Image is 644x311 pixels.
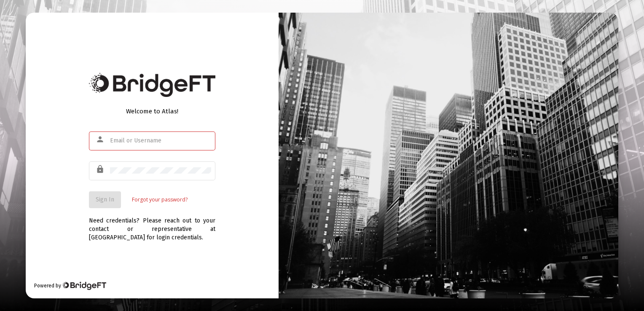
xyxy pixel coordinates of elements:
div: Welcome to Atlas! [89,107,215,115]
mat-icon: person [96,134,106,145]
img: Bridge Financial Technology Logo [89,73,215,97]
span: Sign In [96,196,114,203]
button: Sign In [89,191,121,208]
mat-icon: lock [96,164,106,174]
div: Need credentials? Please reach out to your contact or representative at [GEOGRAPHIC_DATA] for log... [89,208,215,242]
div: Powered by [34,282,106,290]
img: Bridge Financial Technology Logo [62,282,106,290]
a: Forgot your password? [132,196,188,204]
input: Email or Username [110,137,211,144]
